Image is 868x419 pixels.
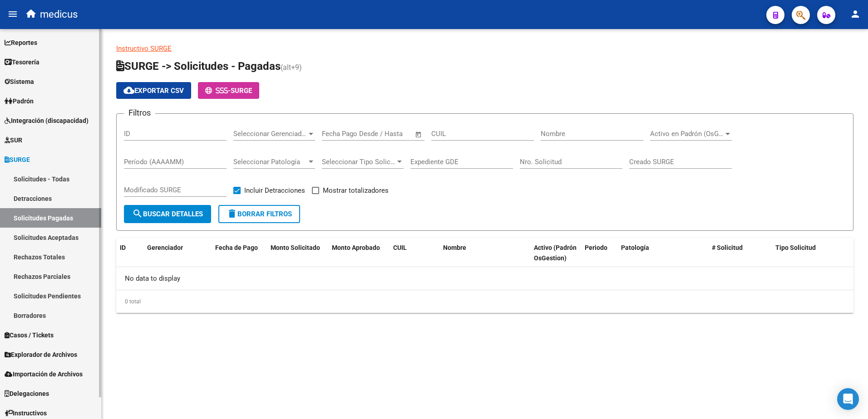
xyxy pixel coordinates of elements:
div: Open Intercom Messenger [837,388,859,410]
span: Tipo Solicitud [775,244,816,251]
datatable-header-cell: Activo (Padrón OsGestion) [530,238,581,268]
datatable-header-cell: ID [116,238,143,268]
span: Seleccionar Patología [233,158,307,166]
span: Incluir Detracciones [244,185,305,196]
span: - [205,87,231,95]
div: No data to display [116,267,853,290]
span: SURGE [231,87,252,95]
span: Importación de Archivos [5,369,83,379]
span: Sistema [5,77,34,87]
span: Padrón [5,96,34,106]
mat-icon: person [850,9,861,19]
span: Tesorería [5,57,39,67]
span: CUIL [393,244,407,251]
input: End date [360,130,404,138]
span: Mostrar totalizadores [323,185,389,196]
span: SUR [5,135,22,145]
mat-icon: delete [227,208,237,219]
datatable-header-cell: Fecha de Pago [212,238,267,268]
span: Casos / Tickets [5,330,54,340]
span: Nombre [443,244,466,251]
span: Buscar Detalles [132,210,203,218]
span: Activo (Padrón OsGestion) [534,244,577,262]
button: Exportar CSV [116,82,191,99]
datatable-header-cell: Monto Solicitado [267,238,328,268]
div: 0 total [116,290,853,313]
span: Delegaciones [5,389,49,399]
button: Borrar Filtros [218,205,300,223]
span: Exportar CSV [123,87,184,95]
datatable-header-cell: Nombre [439,238,530,268]
mat-icon: menu [7,9,18,19]
span: Instructivos [5,408,47,418]
span: (alt+9) [281,63,302,72]
span: Fecha de Pago [215,244,258,251]
span: Periodo [585,244,607,251]
datatable-header-cell: CUIL [390,238,439,268]
span: Explorador de Archivos [5,350,77,360]
datatable-header-cell: Gerenciador [143,238,212,268]
span: Reportes [5,38,37,48]
span: Borrar Filtros [227,210,292,218]
datatable-header-cell: Patología [617,238,708,268]
a: Instructivo SURGE [116,44,172,53]
mat-icon: search [132,208,143,219]
button: -SURGE [198,82,259,99]
datatable-header-cell: Periodo [581,238,617,268]
span: Monto Aprobado [332,244,380,251]
span: medicus [40,5,78,24]
span: Seleccionar Gerenciador [233,130,307,138]
mat-icon: cloud_download [123,85,134,96]
input: Start date [322,130,351,138]
h3: Filtros [124,107,155,119]
span: Gerenciador [147,244,183,251]
span: ID [120,244,126,251]
span: Activo en Padrón (OsGestion) [650,130,724,138]
datatable-header-cell: Monto Aprobado [328,238,390,268]
button: Buscar Detalles [124,205,211,223]
span: Monto Solicitado [271,244,320,251]
span: Patología [621,244,649,251]
span: Seleccionar Tipo Solicitud [322,158,395,166]
datatable-header-cell: # Solicitud [708,238,772,268]
span: SURGE -> Solicitudes - Pagadas [116,60,281,73]
button: Open calendar [414,129,424,140]
span: Integración (discapacidad) [5,116,89,126]
span: SURGE [5,155,30,165]
span: # Solicitud [712,244,743,251]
